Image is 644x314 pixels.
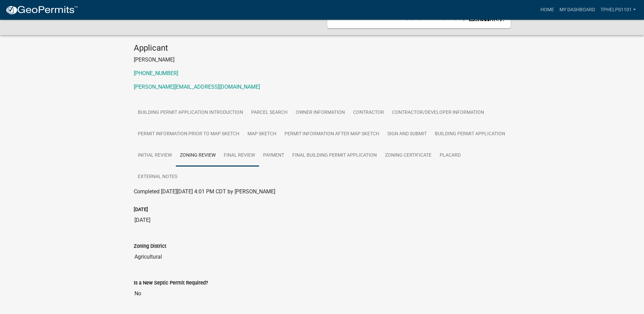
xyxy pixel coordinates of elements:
a: Contractor [349,102,388,124]
a: Placard [436,145,465,167]
a: Final Review [220,145,259,167]
a: Zoning Review [176,145,220,167]
a: tphelps1101 [598,3,639,16]
a: Permit Information After Map Sketch [280,123,383,145]
p: [PERSON_NAME] [134,56,511,64]
a: Final Building Permit Application [288,145,381,167]
a: Map Sketch [243,123,280,145]
a: Sign and Submit [383,123,431,145]
a: Owner Information [292,102,349,124]
a: Permit Information Prior to Map Sketch [134,123,243,145]
label: Zoning District [134,244,166,249]
a: External Notes [134,166,181,188]
label: [DATE] [134,207,148,212]
a: Parcel search [247,102,292,124]
h4: Applicant [134,43,511,53]
a: Zoning Certificate [381,145,436,167]
a: Building Permit Application Introduction [134,102,247,124]
a: Building Permit Application [431,123,509,145]
a: [PHONE_NUMBER] [134,70,178,76]
a: [PERSON_NAME][EMAIL_ADDRESS][DOMAIN_NAME] [134,84,260,90]
a: Payment [259,145,288,167]
a: My Dashboard [557,3,598,16]
label: Is a New Septic Permit Required? [134,281,208,285]
a: Contractor/Developer Information [388,102,488,124]
a: Initial Review [134,145,176,167]
a: Home [538,3,557,16]
span: Completed [DATE][DATE] 4:01 PM CDT by [PERSON_NAME] [134,188,275,195]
